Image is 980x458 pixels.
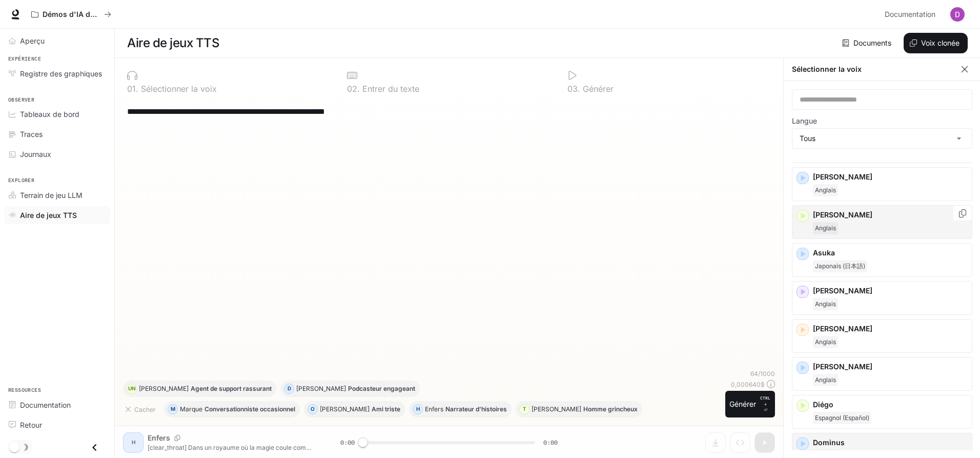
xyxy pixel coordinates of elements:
[8,55,41,62] font: Expérience
[761,381,765,388] font: $
[4,105,110,123] a: Tableaux de bord
[139,385,189,392] font: [PERSON_NAME]
[813,438,845,447] font: Dominus
[792,129,972,148] div: Tous
[578,84,580,94] font: .
[128,385,136,391] font: UN
[134,406,156,413] font: Cacher
[43,10,153,18] font: Démos d'IA dans le monde réel
[957,209,968,217] button: Copy Voice ID
[141,84,217,94] font: Sélectionner la voix
[813,172,872,181] font: [PERSON_NAME]
[347,84,352,94] font: 0
[20,191,83,200] font: Terrain de jeu LLM
[815,338,836,346] font: Anglais
[136,84,138,94] font: .
[760,370,775,377] font: 1000
[425,405,443,413] font: Enfers
[813,286,872,295] font: [PERSON_NAME]
[8,177,34,184] font: Explorer
[20,36,45,45] font: Aperçu
[4,65,110,83] a: Registre des graphiques
[20,421,42,429] font: Retour
[123,381,276,397] button: UN[PERSON_NAME]Agent de support rassurant
[815,414,869,422] font: Espagnol (Español)
[815,376,836,384] font: Anglais
[123,401,160,417] button: Cacher
[20,401,71,409] font: Documentation
[164,401,300,417] button: MMarqueConversationniste occasionnel
[885,10,935,18] font: Documentation
[352,84,357,94] font: 2
[815,300,836,308] font: Anglais
[567,84,573,94] font: 0
[27,4,116,25] button: Tous les espaces de travail
[4,206,110,224] a: Aire de jeux TTS
[750,370,758,377] font: 64
[4,396,110,414] a: Documentation
[792,116,817,125] font: Langue
[280,381,420,397] button: D[PERSON_NAME]Podcasteur engageant
[320,405,370,413] font: [PERSON_NAME]
[416,406,420,412] font: H
[523,406,526,412] font: T
[950,7,965,22] img: Avatar de l'utilisateur
[573,84,578,94] font: 3
[127,35,219,50] font: Aire de jeux TTS
[8,387,41,393] font: Ressources
[372,405,400,413] font: Ami triste
[205,405,295,413] font: Conversationniste occasionnel
[815,186,836,194] font: Anglais
[180,405,202,413] font: Marque
[815,262,865,270] font: Japonais (日本語)
[947,4,968,25] button: Avatar de l'utilisateur
[840,33,895,53] a: Documents
[362,84,419,94] font: Entrer du texte
[731,381,761,388] font: 0,000640
[813,324,872,333] font: [PERSON_NAME]
[813,248,835,257] font: Asuka
[729,400,756,408] font: Générer
[4,125,110,143] a: Traces
[758,370,760,377] font: /
[296,385,346,392] font: [PERSON_NAME]
[20,69,102,78] font: Registre des graphiques
[813,210,872,219] font: [PERSON_NAME]
[83,437,106,458] button: Fermer le tiroir
[583,84,614,94] font: Générer
[348,385,415,392] font: Podcasteur engageant
[813,362,872,371] font: [PERSON_NAME]
[20,110,79,118] font: Tableaux de bord
[760,395,770,407] font: CTRL +
[800,134,815,143] font: Tous
[921,38,959,47] font: Voix clonée
[288,385,291,391] font: D
[813,400,833,409] font: Diégo
[516,401,642,417] button: T[PERSON_NAME]Homme grincheux
[8,96,34,103] font: Observer
[4,186,110,204] a: Terrain de jeu LLM
[311,406,315,412] font: O
[764,408,767,412] font: ⏎
[409,401,512,417] button: HEnfersNarrateur d'histoires
[4,32,110,50] a: Aperçu
[4,145,110,163] a: Journaux
[127,84,132,94] font: 0
[9,441,19,452] span: Basculement du mode sombre
[304,401,405,417] button: O[PERSON_NAME]Ami triste
[815,224,836,232] font: Anglais
[904,33,968,53] button: Voix clonée
[4,416,110,434] a: Retour
[445,405,507,413] font: Narrateur d'histoires
[132,84,136,94] font: 1
[171,406,175,412] font: M
[725,391,775,417] button: GénérerCTRL +⏎
[881,4,943,25] a: Documentation
[583,405,638,413] font: Homme grincheux
[191,385,272,392] font: Agent de support rassurant
[357,84,360,94] font: .
[20,130,43,138] font: Traces
[853,38,891,47] font: Documents
[20,211,77,220] font: Aire de jeux TTS
[20,150,51,158] font: Journaux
